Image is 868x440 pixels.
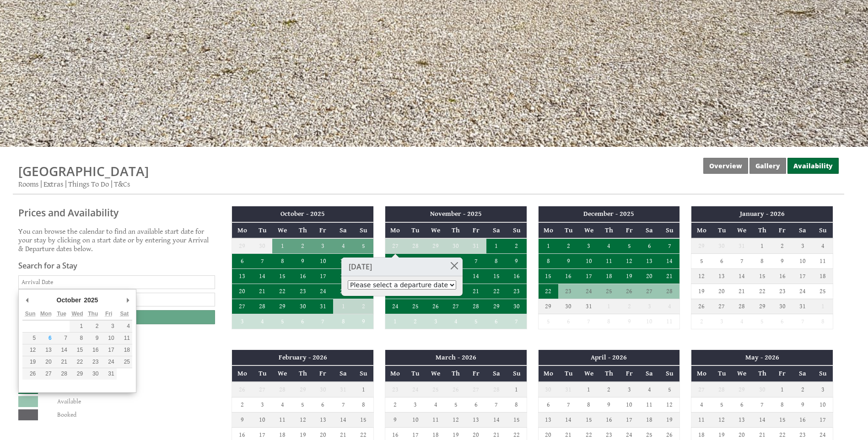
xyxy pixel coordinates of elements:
[507,314,527,329] td: 7
[232,206,374,222] th: October - 2025
[232,238,252,254] td: 29
[486,268,507,284] td: 15
[353,314,373,329] td: 9
[691,206,833,222] th: January - 2026
[54,333,70,344] button: 7
[232,284,252,299] td: 20
[446,299,466,314] td: 27
[712,284,732,299] td: 20
[538,268,558,284] td: 15
[599,365,619,381] th: Th
[813,222,833,238] th: Su
[313,238,333,254] td: 3
[292,314,313,329] td: 6
[466,284,486,299] td: 21
[232,382,252,397] td: 26
[88,311,98,317] abbr: Thursday
[507,299,527,314] td: 30
[446,222,466,238] th: Th
[341,258,463,276] h3: [DATE]
[70,368,85,380] button: 29
[466,299,486,314] td: 28
[772,284,793,299] td: 23
[599,382,619,397] td: 2
[55,293,83,307] div: October
[466,382,486,397] td: 27
[333,268,353,284] td: 18
[70,333,85,344] button: 8
[507,238,527,254] td: 2
[85,344,101,356] button: 16
[712,253,732,268] td: 6
[752,314,772,329] td: 5
[54,368,70,380] button: 28
[292,253,313,268] td: 9
[793,314,813,329] td: 7
[252,268,272,284] td: 14
[446,365,466,381] th: Th
[558,284,578,299] td: 23
[732,238,752,254] td: 31
[85,356,101,368] button: 23
[793,222,813,238] th: Sa
[85,321,101,332] button: 2
[18,162,149,180] a: [GEOGRAPHIC_DATA]
[793,253,813,268] td: 10
[538,314,558,329] td: 5
[426,238,446,254] td: 29
[385,382,405,397] td: 23
[558,299,578,314] td: 30
[660,222,680,238] th: Su
[446,314,466,329] td: 4
[486,222,507,238] th: Sa
[57,311,66,317] abbr: Tuesday
[292,268,313,284] td: 16
[252,365,272,381] th: Tu
[712,222,732,238] th: Tu
[292,222,313,238] th: Th
[749,158,786,174] a: Gallery
[813,314,833,329] td: 8
[507,382,527,397] td: 1
[691,253,712,268] td: 5
[752,284,772,299] td: 22
[426,299,446,314] td: 26
[101,344,116,356] button: 17
[558,222,578,238] th: Tu
[405,382,426,397] td: 24
[272,299,292,314] td: 29
[353,222,373,238] th: Su
[272,365,292,381] th: We
[660,314,680,329] td: 11
[639,284,659,299] td: 27
[772,299,793,314] td: 30
[813,365,833,381] th: Su
[558,268,578,284] td: 16
[232,350,374,365] th: February - 2026
[538,350,680,365] th: April - 2026
[117,321,132,332] button: 4
[18,275,215,289] input: Arrival Date
[101,368,116,380] button: 31
[793,284,813,299] td: 24
[793,268,813,284] td: 17
[333,314,353,329] td: 8
[333,222,353,238] th: Sa
[385,222,405,238] th: Mo
[333,299,353,314] td: 1
[752,299,772,314] td: 29
[619,314,639,329] td: 9
[691,222,712,238] th: Mo
[353,299,373,314] td: 2
[691,314,712,329] td: 2
[558,253,578,268] td: 9
[619,284,639,299] td: 26
[272,253,292,268] td: 8
[22,368,38,380] button: 26
[691,299,712,314] td: 26
[232,268,252,284] td: 13
[538,238,558,254] td: 1
[272,268,292,284] td: 15
[272,382,292,397] td: 28
[639,365,659,381] th: Sa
